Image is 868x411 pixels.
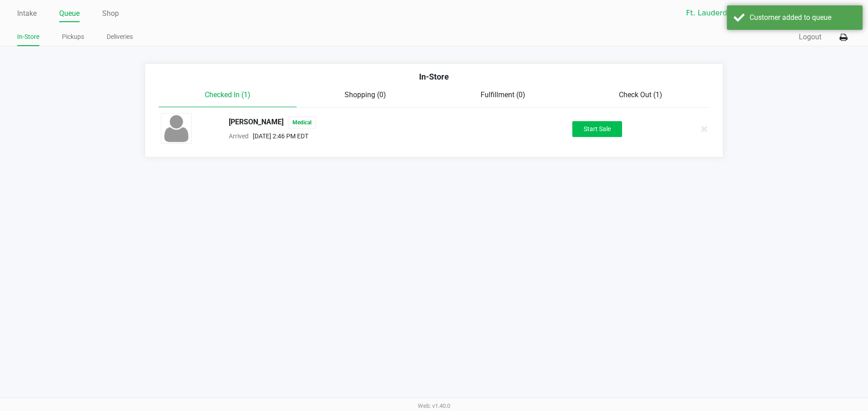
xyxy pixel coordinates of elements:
span: Shopping (0) [344,90,386,99]
span: Arrived [229,132,249,140]
button: Start Sale [572,121,622,137]
div: Customer added to queue [750,12,856,23]
span: Checked In (1) [205,90,250,99]
a: Deliveries [107,31,133,43]
button: Logout [799,32,821,43]
a: In-Store [17,31,39,43]
a: Queue [59,7,80,20]
button: Select [780,5,793,21]
span: [DATE] 2:46 PM EDT [249,132,308,140]
span: Check Out (1) [619,90,662,99]
span: Ft. Lauderdale WC [686,8,774,19]
a: Intake [17,7,37,20]
a: Pickups [62,31,84,43]
span: Fulfillment (0) [481,90,525,99]
span: Web: v1.40.0 [418,402,450,409]
a: Shop [102,7,119,20]
span: In-Store [419,72,449,81]
span: Medical [288,117,316,128]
